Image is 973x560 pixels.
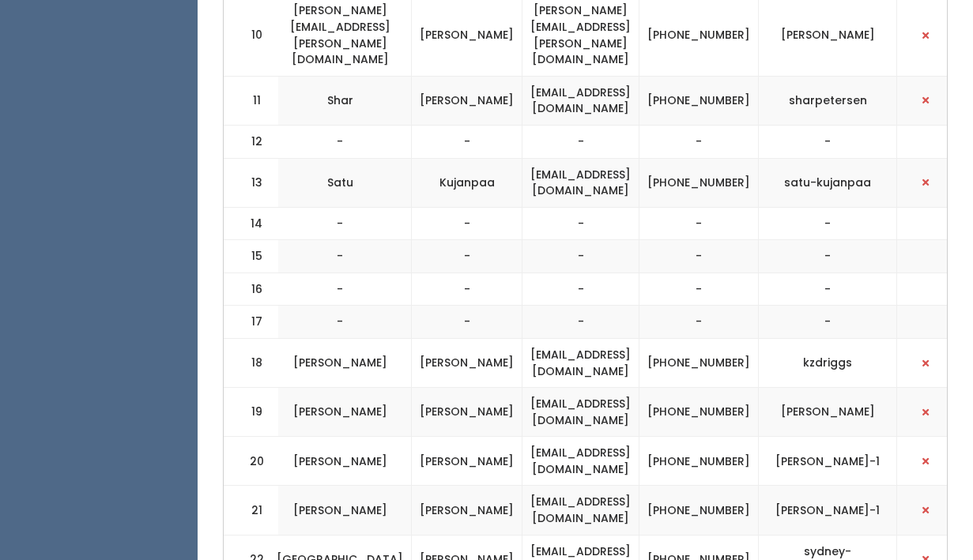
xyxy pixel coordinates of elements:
td: 11 [224,76,279,125]
td: - [759,125,897,158]
td: [EMAIL_ADDRESS][DOMAIN_NAME] [522,388,639,437]
td: - [639,125,759,158]
td: [PERSON_NAME]-1 [759,437,897,486]
td: - [522,306,639,339]
td: [PHONE_NUMBER] [639,76,759,125]
td: [PERSON_NAME] [412,388,522,437]
td: - [269,125,412,158]
td: - [269,207,412,240]
td: [PERSON_NAME] [759,388,897,437]
td: [PERSON_NAME] [412,437,522,486]
td: [PHONE_NUMBER] [639,338,759,387]
td: Kujanpaa [412,158,522,207]
td: 18 [224,338,279,387]
td: [EMAIL_ADDRESS][DOMAIN_NAME] [522,338,639,387]
td: - [522,207,639,240]
td: 13 [224,158,279,207]
td: [PERSON_NAME] [412,486,522,535]
td: 17 [224,306,279,339]
td: [PHONE_NUMBER] [639,486,759,535]
td: - [759,272,897,306]
td: [PERSON_NAME] [412,76,522,125]
td: kzdriggs [759,338,897,387]
td: 12 [224,125,279,158]
td: 14 [224,207,279,240]
td: Satu [269,158,412,207]
td: 21 [224,486,279,535]
td: [PERSON_NAME] [269,388,412,437]
td: [EMAIL_ADDRESS][DOMAIN_NAME] [522,158,639,207]
td: - [269,272,412,306]
td: - [639,240,759,273]
td: - [412,240,522,273]
td: 19 [224,388,279,437]
td: [PERSON_NAME] [269,338,412,387]
td: - [522,272,639,306]
td: - [412,272,522,306]
td: - [412,306,522,339]
td: - [522,125,639,158]
td: - [639,207,759,240]
td: - [759,207,897,240]
td: [PERSON_NAME]-1 [759,486,897,535]
td: - [759,306,897,339]
td: [PERSON_NAME] [269,437,412,486]
td: satu-kujanpaa [759,158,897,207]
td: [EMAIL_ADDRESS][DOMAIN_NAME] [522,76,639,125]
td: [EMAIL_ADDRESS][DOMAIN_NAME] [522,486,639,535]
td: - [412,125,522,158]
td: - [522,240,639,273]
td: [PHONE_NUMBER] [639,158,759,207]
td: 20 [224,437,279,486]
td: Shar [269,76,412,125]
td: [PHONE_NUMBER] [639,388,759,437]
td: - [412,207,522,240]
td: [PHONE_NUMBER] [639,437,759,486]
td: [PERSON_NAME] [269,486,412,535]
td: 15 [224,240,279,273]
td: - [269,306,412,339]
td: [PERSON_NAME] [412,338,522,387]
td: - [639,306,759,339]
td: 16 [224,272,279,306]
td: [EMAIL_ADDRESS][DOMAIN_NAME] [522,437,639,486]
td: - [269,240,412,273]
td: - [759,240,897,273]
td: sharpetersen [759,76,897,125]
td: - [639,272,759,306]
